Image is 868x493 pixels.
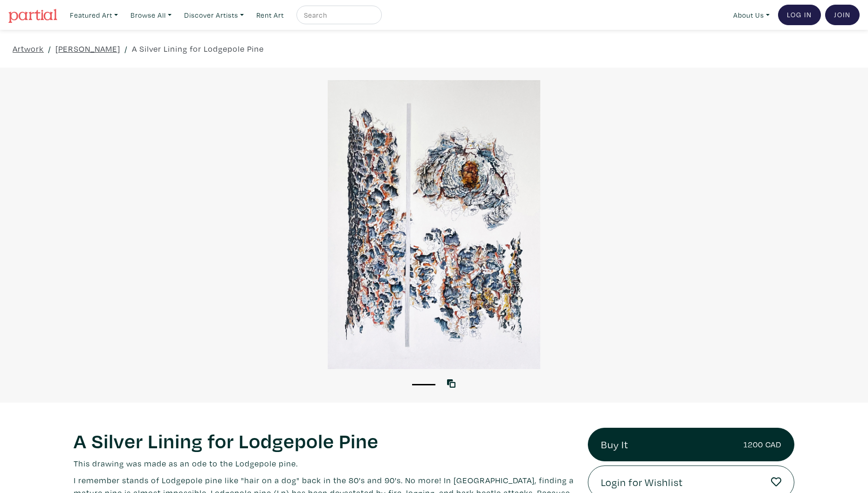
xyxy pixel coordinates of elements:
input: Search [303,9,373,21]
a: Browse All [126,6,176,25]
button: 1 of 1 [412,384,435,385]
a: [PERSON_NAME] [55,42,120,55]
h1: A Silver Lining for Lodgepole Pine [74,428,574,453]
a: Featured Art [66,6,122,25]
a: Artwork [13,42,44,55]
a: Buy It1200 CAD [588,428,794,461]
a: Join [825,5,860,25]
span: / [124,42,128,55]
p: This drawing was made as an ode to the Lodgepole pine. [74,457,574,470]
span: Login for Wishlist [601,474,683,490]
a: Rent Art [252,6,288,25]
a: A Silver Lining for Lodgepole Pine [132,42,264,55]
a: Log In [778,5,821,25]
span: / [48,42,51,55]
a: Discover Artists [180,6,248,25]
a: About Us [729,6,774,25]
small: 1200 CAD [744,438,781,451]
